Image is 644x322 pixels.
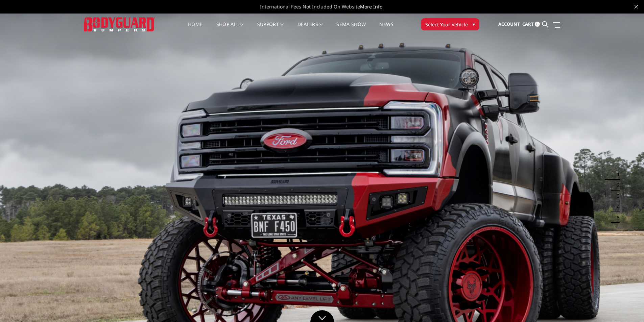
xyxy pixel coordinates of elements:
[216,22,244,35] a: shop all
[421,18,479,30] button: Select Your Vehicle
[336,22,366,35] a: SEMA Show
[297,22,323,35] a: Dealers
[613,169,620,180] button: 1 of 5
[613,180,620,191] button: 2 of 5
[188,22,202,35] a: Home
[535,22,540,27] span: 0
[425,21,468,28] span: Select Your Vehicle
[84,17,155,31] img: BODYGUARD BUMPERS
[257,22,284,35] a: Support
[613,212,620,223] button: 5 of 5
[522,15,540,33] a: Cart 0
[360,3,382,10] a: More Info
[522,21,534,27] span: Cart
[613,191,620,201] button: 3 of 5
[498,15,520,33] a: Account
[613,201,620,212] button: 4 of 5
[310,310,334,322] a: Click to Down
[379,22,393,35] a: News
[498,21,520,27] span: Account
[473,21,475,28] span: ▾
